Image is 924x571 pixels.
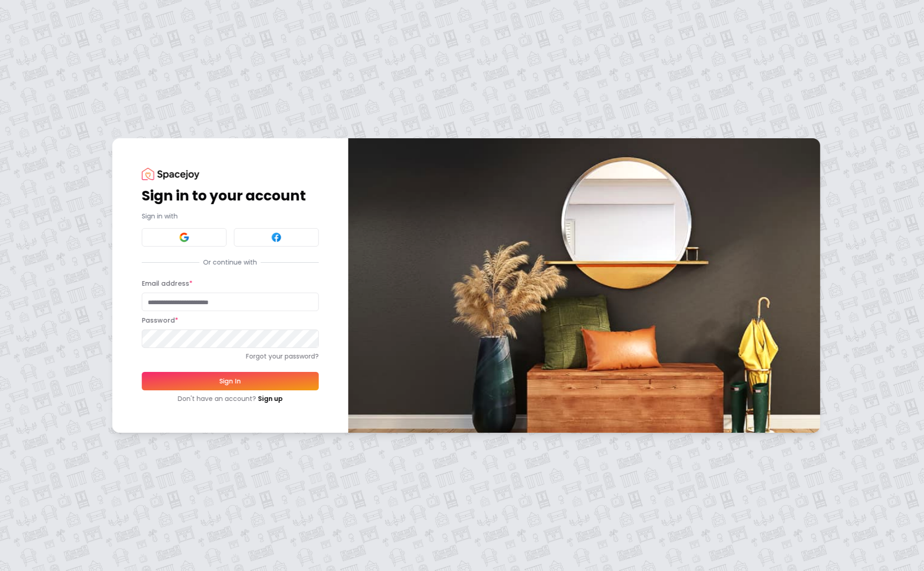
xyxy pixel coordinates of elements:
p: Sign in with [141,212,318,221]
label: Email address [141,279,192,288]
span: Or continue with [200,258,261,267]
div: Don't have an account? [141,394,318,403]
a: Sign up [258,394,282,403]
label: Password [141,316,178,325]
img: Spacejoy Logo [141,168,199,180]
img: Google signin [178,232,189,243]
img: Facebook signin [271,232,282,243]
img: banner [348,138,820,433]
a: Forgot your password? [141,352,318,361]
button: Sign In [141,372,318,390]
h1: Sign in to your account [141,188,318,204]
